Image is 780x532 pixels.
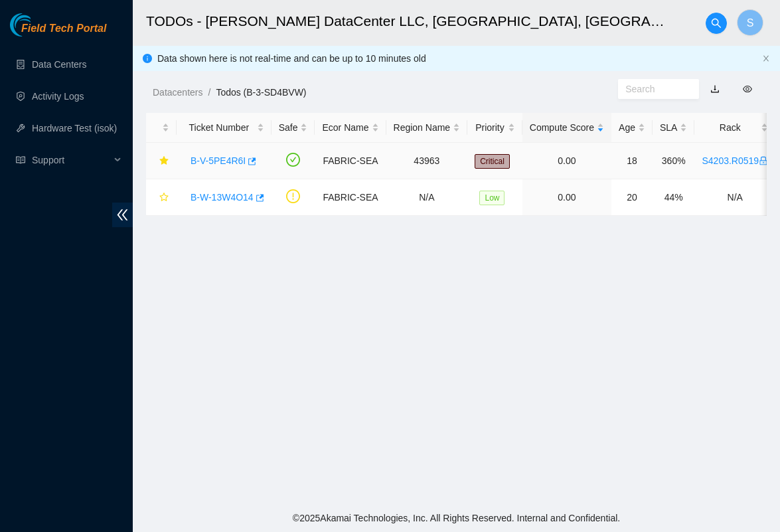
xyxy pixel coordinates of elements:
span: lock [759,156,768,165]
td: FABRIC-SEA [315,143,386,179]
span: search [706,18,726,29]
img: Akamai Technologies [10,13,67,37]
a: Todos (B-3-SD4BVW) [216,87,306,98]
span: exclamation-circle [286,189,300,203]
span: S [747,15,754,31]
span: Field Tech Portal [21,23,106,35]
input: Search [625,82,681,96]
a: B-V-5PE4R6I [191,155,246,166]
span: star [159,156,169,167]
a: Hardware Test (isok) [32,123,117,133]
span: Low [479,191,505,205]
button: close [762,54,770,63]
button: star [153,187,169,208]
a: Datacenters [153,87,202,98]
span: double-left [112,203,133,227]
td: 18 [611,143,653,179]
button: star [153,150,169,171]
td: 44% [653,179,694,216]
span: star [159,193,169,203]
span: Support [32,147,110,173]
footer: © 2025 Akamai Technologies, Inc. All Rights Reserved. Internal and Confidential. [133,504,780,532]
button: download [700,78,730,100]
td: FABRIC-SEA [315,179,386,216]
span: read [16,155,25,165]
td: N/A [386,179,468,216]
td: 43963 [386,143,468,179]
span: eye [743,84,752,94]
button: S [737,9,763,36]
td: 0.00 [522,179,611,216]
td: N/A [694,179,775,216]
a: Activity Logs [32,91,84,102]
span: Critical [475,154,510,169]
span: close [762,54,770,62]
a: S4203.R0519lock [702,155,768,166]
a: B-W-13W4O14 [191,192,254,203]
span: check-circle [286,153,300,167]
a: Akamai TechnologiesField Tech Portal [10,24,106,41]
td: 360% [653,143,694,179]
a: download [710,84,720,94]
button: search [706,13,727,34]
td: 20 [611,179,653,216]
span: / [208,87,210,98]
td: 0.00 [522,143,611,179]
a: Data Centers [32,59,86,70]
